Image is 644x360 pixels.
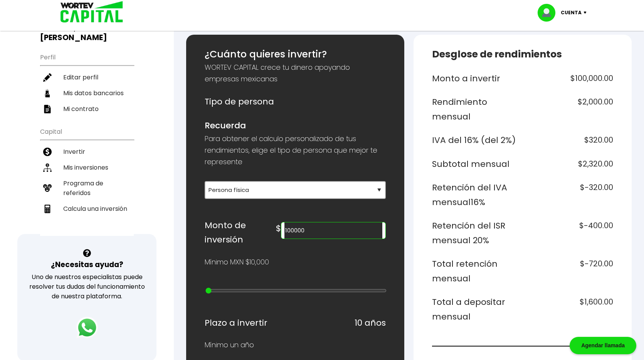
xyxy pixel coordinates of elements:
p: Cuenta [561,7,582,19]
img: profile-image [538,4,561,22]
h5: Desglose de rendimientos [432,47,613,62]
h6: 10 años [355,316,386,330]
h6: Subtotal mensual [432,157,520,172]
h6: $-400.00 [526,219,613,247]
img: recomiendanos-icon.9b8e9327.svg [43,184,52,192]
h6: $2,320.00 [526,157,613,172]
h6: Rendimiento mensual [432,95,520,124]
h6: $320.00 [526,133,613,148]
img: invertir-icon.b3b967d7.svg [43,148,52,156]
img: editar-icon.952d3147.svg [43,73,52,82]
img: icon-down [582,12,592,14]
a: Calcula una inversión [40,201,134,217]
h6: Monto de inversión [205,218,276,247]
h3: ¿Necesitas ayuda? [51,259,123,270]
a: Editar perfil [40,69,134,85]
a: Mis datos bancarios [40,85,134,101]
img: calculadora-icon.17d418c4.svg [43,205,52,213]
h6: $2,000.00 [526,95,613,124]
h6: $-320.00 [526,180,613,209]
h6: Recuerda [205,118,386,133]
b: [PERSON_NAME] [40,32,107,43]
a: Invertir [40,144,134,160]
img: logos_whatsapp-icon.242b2217.svg [76,317,98,338]
h6: Retención del IVA mensual 16% [432,180,520,209]
p: WORTEV CAPITAL crece tu dinero apoyando empresas mexicanas [205,62,386,85]
h6: Plazo a invertir [205,316,267,330]
h6: Retención del ISR mensual 20% [432,219,520,247]
h6: $ [276,221,281,236]
ul: Perfil [40,49,134,117]
p: Mínimo MXN $10,000 [205,256,269,268]
h6: $-720.00 [526,257,613,286]
h6: Tipo de persona [205,94,386,109]
h5: ¿Cuánto quieres invertir? [205,47,386,62]
img: contrato-icon.f2db500c.svg [43,105,52,113]
p: Para obtener el calculo personalizado de tus rendimientos, elige el tipo de persona que mejor te ... [205,133,386,168]
div: Agendar llamada [570,337,636,354]
h6: Monto a invertir [432,71,520,86]
a: Mis inversiones [40,160,134,175]
ul: Capital [40,123,134,236]
h6: $100,000.00 [526,71,613,86]
h6: IVA del 16% (del 2%) [432,133,520,148]
a: Mi contrato [40,101,134,117]
h6: Total retención mensual [432,257,520,286]
h3: Buen día, [40,23,134,42]
img: inversiones-icon.6695dc30.svg [43,163,52,172]
p: Uno de nuestros especialistas puede resolver tus dudas del funcionamiento de nuestra plataforma. [27,272,146,301]
a: Programa de referidos [40,175,134,201]
h6: $1,600.00 [526,295,613,324]
h6: Total a depositar mensual [432,295,520,324]
p: Mínimo un año [205,339,254,351]
img: datos-icon.10cf9172.svg [43,89,52,98]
